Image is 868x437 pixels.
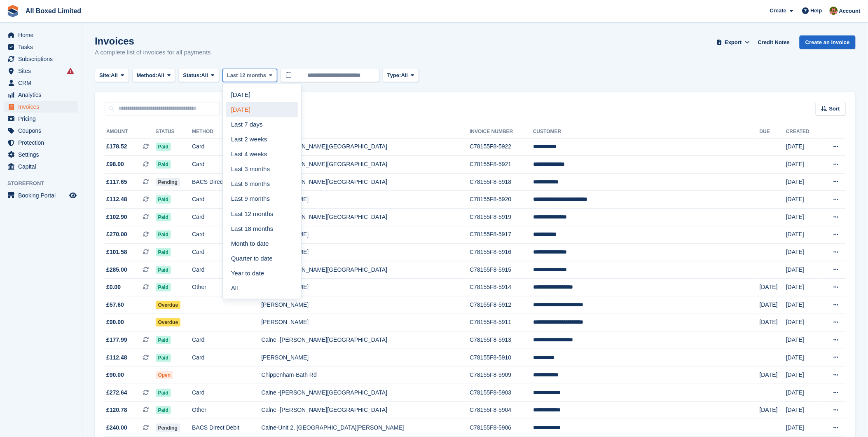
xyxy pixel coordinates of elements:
[156,125,192,139] th: Status
[4,125,78,136] a: menu
[786,349,820,367] td: [DATE]
[470,226,533,244] td: C78155F8-5917
[261,261,470,279] td: Calne -[PERSON_NAME][GEOGRAPHIC_DATA]
[156,336,171,344] span: Paid
[786,367,820,384] td: [DATE]
[715,35,751,49] button: Export
[261,331,470,349] td: Calne -[PERSON_NAME][GEOGRAPHIC_DATA]
[470,296,533,314] td: C78155F8-5912
[18,149,68,160] span: Settings
[106,265,127,274] span: £285.00
[261,279,470,296] td: [PERSON_NAME]
[786,314,820,331] td: [DATE]
[111,71,118,80] span: All
[786,296,820,314] td: [DATE]
[7,179,82,188] span: Storefront
[401,71,408,80] span: All
[106,336,127,344] span: £177.99
[226,281,298,296] a: All
[760,279,786,296] td: [DATE]
[192,384,261,402] td: Card
[68,190,78,200] a: Preview store
[786,226,820,244] td: [DATE]
[156,283,171,291] span: Paid
[18,101,68,113] span: Invoices
[261,209,470,226] td: Calne -[PERSON_NAME][GEOGRAPHIC_DATA]
[192,279,261,296] td: Other
[18,77,68,89] span: CRM
[18,113,68,125] span: Pricing
[192,209,261,226] td: Card
[470,191,533,209] td: C78155F8-5920
[192,349,261,367] td: Card
[261,296,470,314] td: [PERSON_NAME]
[156,371,173,379] span: Open
[470,138,533,156] td: C78155F8-5922
[105,125,156,139] th: Amount
[106,142,127,151] span: £178.52
[18,65,68,77] span: Sites
[786,331,820,349] td: [DATE]
[786,209,820,226] td: [DATE]
[261,125,470,139] th: Site
[261,156,470,174] td: Calne -[PERSON_NAME][GEOGRAPHIC_DATA]
[106,406,127,414] span: £120.78
[106,283,121,291] span: £0.00
[786,156,820,174] td: [DATE]
[261,191,470,209] td: [PERSON_NAME]
[192,173,261,191] td: BACS Direct Debit
[470,402,533,419] td: C78155F8-5904
[95,35,211,47] h1: Invoices
[192,156,261,174] td: Card
[786,191,820,209] td: [DATE]
[261,138,470,156] td: Calne -[PERSON_NAME][GEOGRAPHIC_DATA]
[106,230,127,239] span: £270.00
[226,132,298,147] a: Last 2 weeks
[22,4,84,18] a: All Boxed Limited
[470,173,533,191] td: C78155F8-5918
[261,226,470,244] td: [PERSON_NAME]
[4,137,78,148] a: menu
[106,213,127,221] span: £102.90
[192,191,261,209] td: Card
[156,424,180,432] span: Pending
[4,161,78,172] a: menu
[261,367,470,384] td: Chippenham-Bath Rd
[192,125,261,139] th: Method
[470,349,533,367] td: C78155F8-5910
[106,248,127,256] span: £101.58
[137,71,158,80] span: Method:
[786,173,820,191] td: [DATE]
[786,261,820,279] td: [DATE]
[156,301,181,309] span: Overdue
[786,244,820,261] td: [DATE]
[4,41,78,53] a: menu
[183,71,201,80] span: Status:
[7,5,19,17] img: stora-icon-8386f47178a22dfd0bd8f6a31ec36ba5ce8667c1dd55bd0f319d3a0aa187defe.svg
[470,384,533,402] td: C78155F8-5903
[226,192,298,207] a: Last 9 months
[226,102,298,117] a: [DATE]
[786,279,820,296] td: [DATE]
[383,69,419,82] button: Type: All
[760,296,786,314] td: [DATE]
[201,71,208,80] span: All
[226,117,298,132] a: Last 7 days
[192,244,261,261] td: Card
[829,105,840,113] span: Sort
[4,190,78,201] a: menu
[226,177,298,192] a: Last 6 months
[156,354,171,362] span: Paid
[106,160,124,169] span: £98.00
[4,149,78,160] a: menu
[156,266,171,274] span: Paid
[470,367,533,384] td: C78155F8-5909
[261,402,470,419] td: Calne -[PERSON_NAME][GEOGRAPHIC_DATA]
[226,207,298,221] a: Last 12 months
[95,69,129,82] button: Site: All
[470,125,533,139] th: Invoice Number
[4,77,78,89] a: menu
[156,160,171,169] span: Paid
[470,261,533,279] td: C78155F8-5915
[192,261,261,279] td: Card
